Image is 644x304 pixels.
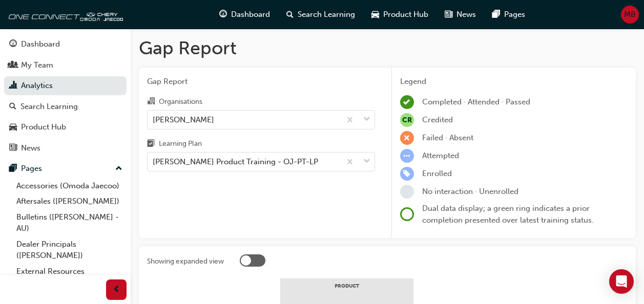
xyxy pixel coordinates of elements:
[363,155,370,168] span: down-icon
[286,8,294,21] span: search-icon
[4,33,127,159] button: DashboardMy TeamAnalyticsSearch LearningProduct HubNews
[219,8,227,21] span: guage-icon
[422,97,530,106] span: Completed · Attended · Passed
[21,59,53,71] div: My Team
[147,97,155,106] span: organisation-icon
[621,6,639,24] button: MB
[456,9,476,20] span: News
[298,9,355,20] span: Search Learning
[504,9,525,20] span: Pages
[4,76,127,95] a: Analytics
[9,123,17,132] span: car-icon
[492,8,500,21] span: pages-icon
[211,4,278,25] a: guage-iconDashboard
[363,4,437,25] a: car-iconProduct Hub
[153,114,214,125] div: [PERSON_NAME]
[159,139,202,149] div: Learning Plan
[21,121,66,133] div: Product Hub
[5,4,123,25] img: oneconnect
[422,169,452,178] span: Enrolled
[280,278,413,304] div: PRODUCT
[21,142,40,154] div: News
[371,8,379,21] span: car-icon
[9,102,16,112] span: search-icon
[445,8,452,21] span: news-icon
[484,4,533,25] a: pages-iconPages
[113,284,120,296] span: prev-icon
[4,159,127,178] button: Pages
[147,76,375,88] span: Gap Report
[437,4,484,25] a: news-iconNews
[400,76,628,88] div: Legend
[21,38,60,50] div: Dashboard
[624,9,636,20] span: MB
[422,115,453,124] span: Credited
[4,118,127,137] a: Product Hub
[20,101,78,113] div: Search Learning
[231,9,270,20] span: Dashboard
[9,81,17,91] span: chart-icon
[159,97,202,107] div: Organisations
[422,133,473,142] span: Failed · Absent
[609,269,634,294] div: Open Intercom Messenger
[12,178,127,194] a: Accessories (Omoda Jaecoo)
[422,187,518,196] span: No interaction · Unenrolled
[400,131,414,145] span: learningRecordVerb_FAIL-icon
[400,167,414,181] span: learningRecordVerb_ENROLL-icon
[12,209,127,236] a: Bulletins ([PERSON_NAME] - AU)
[9,164,17,173] span: pages-icon
[139,37,636,59] h1: Gap Report
[12,264,127,279] a: External Resources
[4,35,127,54] a: Dashboard
[12,236,127,264] a: Dealer Principals ([PERSON_NAME])
[4,139,127,158] a: News
[12,193,127,209] a: Aftersales ([PERSON_NAME])
[9,144,17,153] span: news-icon
[115,162,122,176] span: up-icon
[4,56,127,75] a: My Team
[21,163,42,175] div: Pages
[422,204,594,225] span: Dual data display; a green ring indicates a prior completion presented over latest training status.
[422,151,459,160] span: Attempted
[278,4,363,25] a: search-iconSearch Learning
[153,156,318,168] div: [PERSON_NAME] Product Training - OJ-PT-LP
[400,113,414,127] span: null-icon
[400,149,414,163] span: learningRecordVerb_ATTEMPT-icon
[147,256,224,267] div: Showing expanded view
[400,185,414,199] span: learningRecordVerb_NONE-icon
[363,113,370,126] span: down-icon
[147,140,155,149] span: learningplan-icon
[4,97,127,116] a: Search Learning
[383,9,428,20] span: Product Hub
[9,40,17,49] span: guage-icon
[9,61,17,70] span: people-icon
[400,95,414,109] span: learningRecordVerb_COMPLETE-icon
